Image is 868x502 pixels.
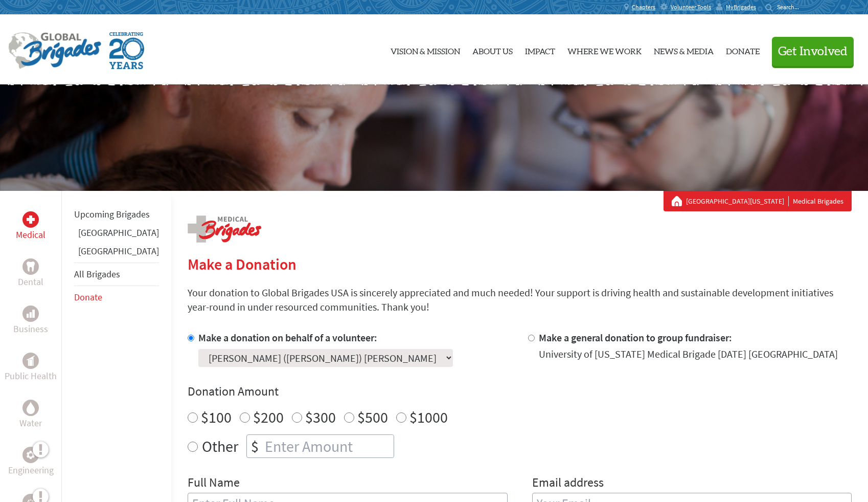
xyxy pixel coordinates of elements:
p: Public Health [5,369,57,383]
label: Email address [532,474,604,493]
a: EngineeringEngineering [8,447,54,477]
li: Honduras [74,244,159,263]
a: All Brigades [74,268,120,280]
input: Search... [777,3,806,11]
li: Donate [74,286,159,309]
label: $100 [201,407,232,427]
input: Enter Amount [263,435,394,457]
a: BusinessBusiness [13,305,48,336]
button: Get Involved [772,37,854,66]
div: Engineering [22,447,39,463]
p: Engineering [8,463,54,477]
span: Get Involved [778,46,848,58]
div: Public Health [22,353,39,369]
label: $200 [253,407,284,427]
div: University of [US_STATE] Medical Brigade [DATE] [GEOGRAPHIC_DATA] [539,347,838,361]
div: $ [247,435,263,457]
label: $500 [357,407,388,427]
img: Public Health [27,356,35,366]
h2: Make a Donation [188,255,852,273]
img: Engineering [27,451,35,459]
label: $300 [305,407,336,427]
span: MyBrigades [726,3,756,11]
div: Water [22,400,39,416]
a: Vision & Mission [391,23,460,76]
li: All Brigades [74,263,159,286]
p: Your donation to Global Brigades USA is sincerely appreciated and much needed! Your support is dr... [188,286,852,314]
label: $1000 [409,407,448,427]
span: Volunteer Tools [671,3,711,11]
label: Make a donation on behalf of a volunteer: [198,331,377,344]
div: Medical Brigades [672,196,843,206]
a: MedicalMedical [16,211,45,242]
img: Global Brigades Celebrating 20 Years [109,32,144,69]
div: Medical [22,211,39,228]
img: Medical [27,215,35,224]
a: [GEOGRAPHIC_DATA] [78,245,159,257]
a: Donate [726,23,760,76]
label: Full Name [188,474,240,493]
a: Donate [74,291,102,303]
div: Business [22,305,39,322]
img: Business [27,310,35,318]
label: Make a general donation to group fundraiser: [539,331,732,344]
a: Where We Work [567,23,642,76]
a: Impact [525,23,555,76]
label: Other [202,434,238,458]
img: logo-medical.png [188,215,261,243]
li: Upcoming Brigades [74,203,159,226]
img: Dental [27,261,35,271]
img: Water [27,402,35,413]
img: Global Brigades Logo [8,32,101,69]
a: [GEOGRAPHIC_DATA][US_STATE] [686,196,789,206]
p: Medical [16,228,45,242]
a: News & Media [654,23,714,76]
li: Greece [74,226,159,244]
p: Business [13,322,48,336]
a: [GEOGRAPHIC_DATA] [78,227,159,238]
div: Dental [22,258,39,275]
h4: Donation Amount [188,383,852,400]
a: Upcoming Brigades [74,208,150,220]
a: Public HealthPublic Health [5,353,57,383]
p: Water [19,416,42,430]
a: DentalDental [18,258,43,289]
span: Chapters [632,3,655,11]
a: About Us [472,23,513,76]
a: WaterWater [19,400,42,430]
p: Dental [18,275,43,289]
